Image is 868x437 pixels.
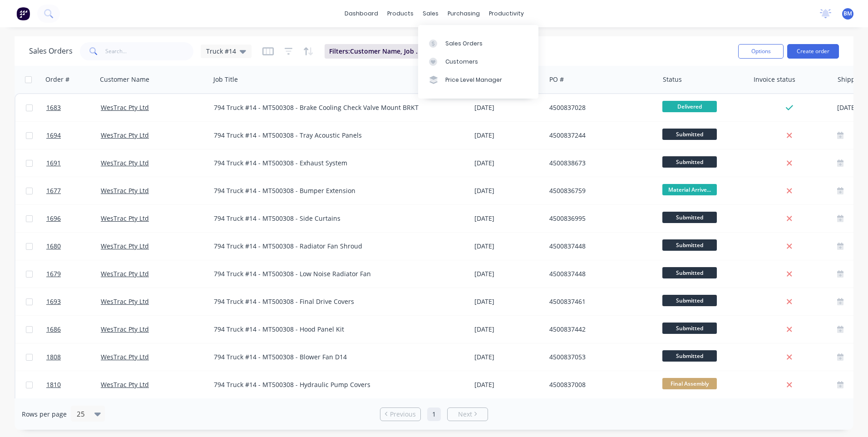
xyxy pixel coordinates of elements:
a: 1696 [46,205,101,232]
div: 4500837448 [549,269,650,278]
span: 1683 [46,103,61,112]
div: 794 Truck #14 - MT500308 - Tray Acoustic Panels [214,131,454,140]
span: 1810 [46,380,61,389]
span: 1693 [46,297,61,306]
a: WesTrac Pty Ltd [101,325,149,333]
span: Final Assembly [662,378,717,389]
button: Create order [787,44,839,59]
div: sales [418,7,443,20]
input: Search... [105,42,194,60]
h1: Sales Orders [29,47,73,55]
ul: Pagination [376,407,492,421]
div: 4500837053 [549,353,650,362]
span: Submitted [662,129,717,140]
div: [DATE] [474,353,542,362]
div: [DATE] [474,186,542,195]
a: WesTrac Pty Ltd [101,242,149,250]
div: 794 Truck #14 - MT500308 - Blower Fan D14 [214,353,454,362]
img: Factory [16,7,30,20]
span: 1696 [46,214,61,223]
a: 1691 [46,149,101,177]
div: 4500836995 [549,214,650,223]
span: Submitted [662,239,717,251]
div: [DATE] [474,325,542,334]
a: 1680 [46,233,101,260]
div: products [383,7,418,20]
span: Submitted [662,295,717,306]
span: 1691 [46,159,61,168]
a: WesTrac Pty Ltd [101,380,149,389]
div: [DATE] [474,159,542,168]
div: Job Title [213,75,238,84]
a: Customers [418,53,538,71]
a: Page 1 is your current page [427,407,441,421]
span: 1686 [46,325,61,334]
div: [DATE] [474,380,542,389]
a: Price Level Manager [418,71,538,89]
div: 794 Truck #14 - MT500308 - Brake Cooling Check Valve Mount BRKT [214,103,454,112]
div: Price Level Manager [445,76,502,84]
a: WesTrac Pty Ltd [101,103,149,112]
a: 1810 [46,371,101,398]
a: 1693 [46,288,101,315]
div: 794 Truck #14 - MT500308 - Radiator Fan Shroud [214,242,454,251]
div: Customer Name [100,75,149,84]
a: WesTrac Pty Ltd [101,297,149,306]
a: 1694 [46,122,101,149]
a: 1679 [46,260,101,288]
div: 794 Truck #14 - MT500308 - Bumper Extension [214,186,454,195]
span: Submitted [662,323,717,334]
div: 4500838673 [549,159,650,168]
div: Status [663,75,682,84]
div: 4500837442 [549,325,650,334]
a: 1683 [46,94,101,121]
span: Submitted [662,267,717,278]
span: BM [843,10,852,18]
div: [DATE] [474,131,542,140]
div: [DATE] [474,103,542,112]
a: WesTrac Pty Ltd [101,159,149,167]
div: 4500836759 [549,186,650,195]
button: Filters:Customer Name, Job Title [325,44,438,59]
div: [DATE] [474,214,542,223]
span: 1680 [46,242,61,251]
div: 794 Truck #14 - MT500308 - Exhaust System [214,159,454,168]
span: Delivered [662,101,717,112]
div: productivity [484,7,528,20]
div: Sales Orders [445,40,483,48]
div: [DATE] [474,297,542,306]
a: WesTrac Pty Ltd [101,353,149,361]
div: purchasing [443,7,484,20]
div: Customers [445,58,478,66]
span: 1808 [46,353,61,362]
span: Submitted [662,212,717,223]
a: dashboard [340,7,383,20]
span: Rows per page [22,410,67,419]
div: 4500837244 [549,131,650,140]
span: Next [458,410,472,419]
a: WesTrac Pty Ltd [101,214,149,223]
span: Material Arrive... [662,184,717,195]
div: PO # [549,75,564,84]
a: WesTrac Pty Ltd [101,269,149,278]
span: Submitted [662,350,717,362]
div: 794 Truck #14 - MT500308 - Final Drive Covers [214,297,454,306]
div: 794 Truck #14 - MT500308 - Low Noise Radiator Fan [214,269,454,278]
div: [DATE] [474,242,542,251]
div: Order # [45,75,69,84]
a: 1808 [46,343,101,371]
span: Truck #14 [206,46,236,56]
a: WesTrac Pty Ltd [101,131,149,139]
a: Next page [448,410,488,419]
div: 4500837028 [549,103,650,112]
div: 4500837461 [549,297,650,306]
span: 1679 [46,269,61,278]
a: WesTrac Pty Ltd [101,186,149,195]
div: 794 Truck #14 - MT500308 - Hood Panel Kit [214,325,454,334]
span: Filters: Customer Name, Job Title [329,47,422,56]
div: 794 Truck #14 - MT500308 - Hydraulic Pump Covers [214,380,454,389]
div: Invoice status [754,75,795,84]
div: [DATE] [474,269,542,278]
span: Previous [390,410,416,419]
div: 4500837008 [549,380,650,389]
